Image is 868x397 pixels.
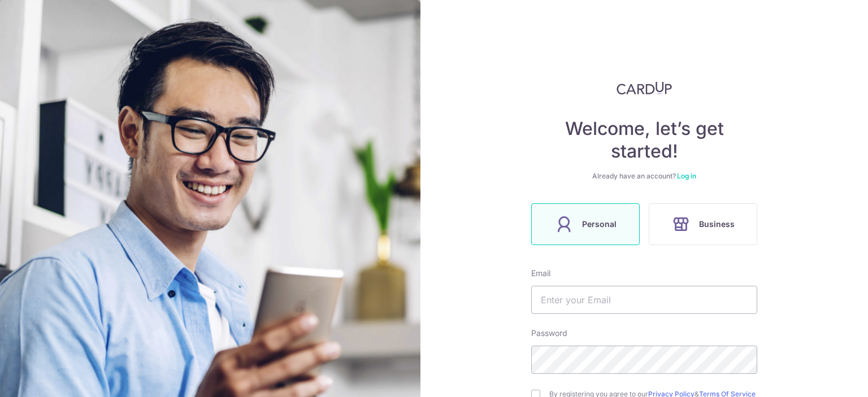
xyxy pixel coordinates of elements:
label: Email [531,268,550,279]
img: CardUp Logo [617,81,672,95]
div: Already have an account? [531,172,757,181]
label: Password [531,328,567,339]
h4: Welcome, let’s get started! [531,117,757,163]
a: Business [644,203,762,245]
input: Enter your Email [531,286,757,314]
a: Log in [677,172,696,180]
span: Business [699,217,735,231]
span: Personal [582,217,617,231]
a: Personal [527,203,644,245]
